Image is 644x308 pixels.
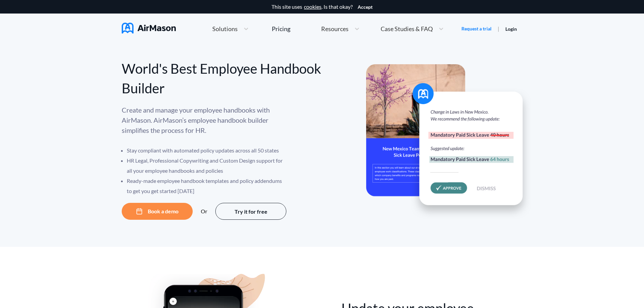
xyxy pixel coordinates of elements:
span: Resources [321,26,349,32]
li: HR Legal, Professional Copywriting and Custom Design support for all your employee handbooks and ... [127,156,287,176]
li: Ready-made employee handbook templates and policy addendums to get you get started [DATE] [127,176,287,196]
a: cookies [304,4,321,10]
li: Stay compliant with automated policy updates across all 50 states [127,145,287,156]
span: Case Studies & FAQ [381,26,433,32]
button: Book a demo [122,203,193,220]
button: Accept cookies [358,4,373,10]
a: Login [505,26,517,32]
a: Request a trial [461,25,492,32]
p: Create and manage your employee handbooks with AirMason. AirMason’s employee handbook builder sim... [122,105,287,135]
span: Solutions [212,26,238,32]
img: hero-banner [366,64,532,219]
span: | [498,25,499,32]
div: Or [201,208,207,214]
button: Try it for free [215,203,286,220]
a: Pricing [272,23,290,35]
div: Pricing [272,26,290,32]
div: World's Best Employee Handbook Builder [122,59,322,98]
img: AirMason Logo [122,23,176,33]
